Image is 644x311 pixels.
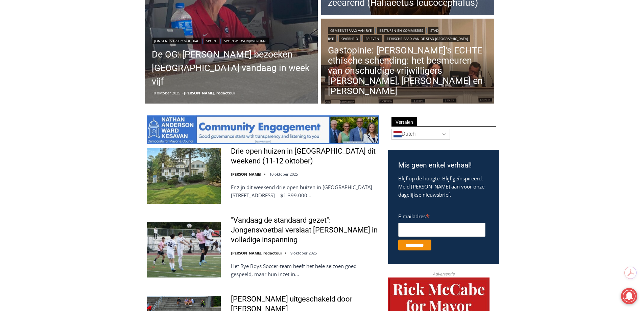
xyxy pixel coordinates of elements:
a: Gastopinie: [PERSON_NAME]'s ECHTE ethische schending: het besmeuren van onschuldige vrijwilligers... [328,45,487,96]
div: Apply Now <> summer and RHS senior internships available [171,0,319,66]
img: "Vandaag de standaard gezet": Jongensvoetbal verslaat Pelham in volledige inspanning [147,222,221,277]
font: 6 [79,57,82,64]
font: Vertalen [396,119,413,125]
font: | [425,26,428,33]
font: E-mailadres [398,213,426,220]
a: Besturen en commissies [377,27,425,34]
font: Sport [206,39,217,43]
a: Gemeenteraad van Rye [328,27,374,34]
font: Stad Rye [328,28,438,41]
font: | [201,37,204,44]
font: Ethische raad van de stad [GEOGRAPHIC_DATA] [387,36,468,41]
font: Jongens varsity voetbal [154,39,199,43]
a: Jongens varsity voetbal [152,38,201,44]
a: Sportwedstrijdverhaal [222,38,269,44]
font: Mis geen enkel verhaal! [398,161,472,169]
font: 10 oktober 2025 [269,172,298,177]
font: | [360,35,363,41]
font: Sportwedstrijdverhaal [224,39,266,43]
a: Overheid [339,35,360,42]
font: Brieven [365,36,379,41]
a: [PERSON_NAME] [231,172,261,177]
font: Het Rye Boys Soccer-team heeft het hele seizoen goed gespeeld, maar hun inzet in... [231,263,357,277]
font: Stagiair @ [DOMAIN_NAME] [172,69,318,81]
a: [PERSON_NAME] Read Sanctuary Fall Fest: zaterdag 11 oktober 2025 [0,67,101,84]
font: Drie open huizen in [GEOGRAPHIC_DATA] dit weekend (11-12 oktober) [231,147,376,165]
font: Er zijn dit weekend drie open huizen in [GEOGRAPHIC_DATA] [STREET_ADDRESS] – $1.399.000… [231,184,372,199]
img: Drie open huizen in Rye dit weekend (11-12 oktober) [147,148,221,203]
font: unieke doe-het-zelf knutsels [71,20,94,36]
a: "Vandaag de standaard gezet": Jongensvoetbal verslaat [PERSON_NAME] in volledige inspanning [231,216,379,245]
font: | [336,35,339,41]
a: Dutch [391,129,450,140]
a: Sport [204,38,219,44]
font: / [76,57,77,64]
font: 10 oktober 2025 [152,90,180,95]
font: Gemeenteraad van Rye [330,28,372,33]
font: [PERSON_NAME] Read Sanctuary Fall Fest: zaterdag 11 oktober 2025 [5,67,87,91]
font: Besturen en commissies [379,28,423,33]
font: | [374,26,377,33]
a: [PERSON_NAME], redacteur [231,250,282,256]
font: "Vandaag de standaard gezet": Jongensvoetbal verslaat [PERSON_NAME] in volledige inspanning [231,216,378,244]
font: | [219,37,222,44]
font: 5 [71,57,74,64]
font: De OG: [PERSON_NAME] bezoeken [GEOGRAPHIC_DATA] vandaag in week vijf [152,49,310,87]
a: Stagiair @ [DOMAIN_NAME] [163,66,328,84]
font: 9 oktober 2025 [290,250,317,256]
a: De OG: [PERSON_NAME] bezoeken [GEOGRAPHIC_DATA] vandaag in week vijf [152,48,311,88]
font: Overheid [341,36,358,41]
font: | [382,35,384,41]
font: Advertentie [433,271,455,277]
font: Gastopinie: [PERSON_NAME]'s ECHTE ethische schending: het besmeuren van onschuldige vrijwilligers... [328,45,483,96]
font: Blijf op de hoogte. Blijf geïnspireerd. Meld [PERSON_NAME] aan voor onze dagelijkse nieuwsbrief. [398,175,484,198]
a: Drie open huizen in [GEOGRAPHIC_DATA] dit weekend (11-12 oktober) [231,147,379,166]
img: nl [393,130,402,138]
a: [PERSON_NAME], redacteur [184,90,235,95]
a: Ethische raad van de stad [GEOGRAPHIC_DATA] [384,35,470,42]
a: Brieven [363,35,382,42]
font: – [182,90,184,95]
